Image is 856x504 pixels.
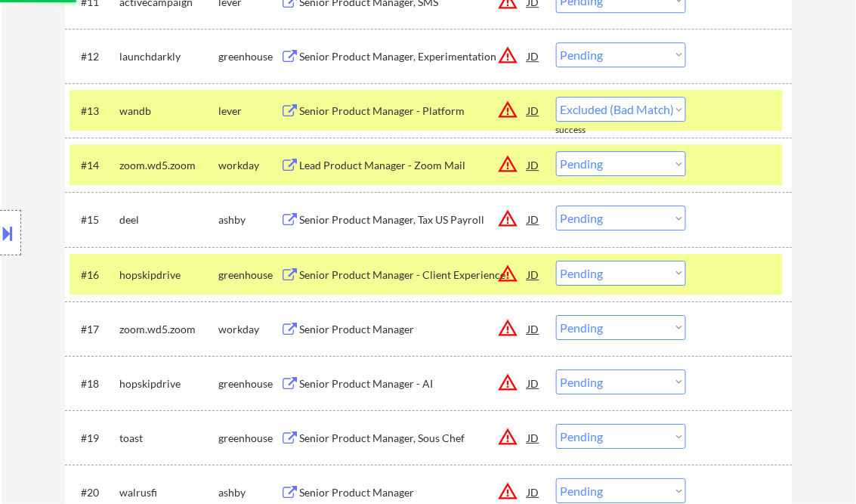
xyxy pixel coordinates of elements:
[498,153,519,175] button: warning_amber
[556,124,617,137] div: success
[498,426,519,447] button: warning_amber
[527,97,542,124] div: JD
[82,376,108,391] div: #18
[498,481,519,502] button: warning_amber
[498,99,519,120] button: warning_amber
[219,431,281,446] div: greenhouse
[498,208,519,229] button: warning_amber
[219,49,281,64] div: greenhouse
[120,49,219,64] div: launchdarkly
[498,45,519,66] button: warning_amber
[527,369,542,397] div: JD
[120,485,219,500] div: walrusfi
[300,49,528,64] div: Senior Product Manager, Experimentation
[120,376,219,391] div: hopskipdrive
[219,485,281,500] div: ashby
[527,42,542,70] div: JD
[120,431,219,446] div: toast
[300,376,528,391] div: Senior Product Manager - AI
[527,261,542,288] div: JD
[498,317,519,339] button: warning_amber
[527,424,542,451] div: JD
[300,485,528,500] div: Senior Product Manager
[82,485,108,500] div: #20
[219,376,281,391] div: greenhouse
[527,206,542,233] div: JD
[527,315,542,342] div: JD
[300,267,528,283] div: Senior Product Manager - Client Experience
[300,431,528,446] div: Senior Product Manager, Sous Chef
[498,263,519,284] button: warning_amber
[82,49,108,64] div: #12
[527,151,542,178] div: JD
[498,372,519,393] button: warning_amber
[300,322,528,337] div: Senior Product Manager
[300,104,528,119] div: Senior Product Manager - Platform
[300,212,528,227] div: Senior Product Manager, Tax US Payroll
[300,158,528,173] div: Lead Product Manager - Zoom Mail
[82,431,108,446] div: #19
